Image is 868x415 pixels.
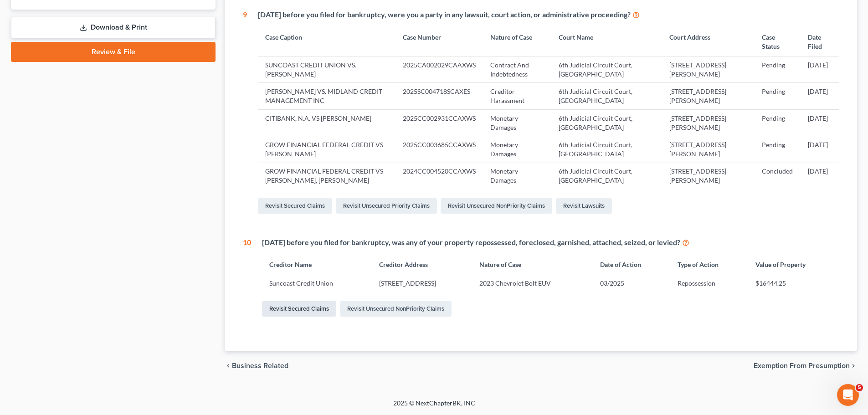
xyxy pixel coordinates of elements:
a: Revisit Unsecured Priority Claims [336,198,437,214]
th: Date of Action [593,255,671,275]
th: Case Caption [258,27,395,56]
i: chevron_right [850,362,857,369]
i: chevron_left [225,362,232,369]
td: GROW FINANCIAL FEDERAL CREDIT VS [PERSON_NAME], [PERSON_NAME] [258,163,395,189]
a: Review & File [11,42,216,62]
a: Revisit Secured Claims [262,301,336,317]
td: [STREET_ADDRESS][PERSON_NAME] [662,109,755,136]
td: 6th Judicial Circuit Court, [GEOGRAPHIC_DATA] [551,163,662,189]
td: Repossession [670,275,748,292]
td: Pending [755,56,801,83]
div: [DATE] before you filed for bankruptcy, was any of your property repossessed, foreclosed, garnish... [262,237,839,248]
td: $16444.25 [748,275,839,292]
th: Date Filed [801,27,839,56]
th: Creditor Name [262,255,372,275]
td: 2023 Chevrolet Bolt EUV [472,275,593,292]
td: Creditor Harassment [483,83,551,109]
td: [STREET_ADDRESS] [372,275,472,292]
td: [STREET_ADDRESS][PERSON_NAME] [662,83,755,109]
td: Pending [755,136,801,163]
th: Case Status [755,27,801,56]
button: Exemption from Presumption chevron_right [754,362,857,369]
td: Pending [755,109,801,136]
div: [DATE] before you filed for bankruptcy, were you a party in any lawsuit, court action, or adminis... [258,10,839,20]
td: Contract And Indebtedness [483,56,551,83]
td: [STREET_ADDRESS][PERSON_NAME] [662,136,755,163]
span: Exemption from Presumption [754,362,850,369]
td: 6th Judicial Circuit Court, [GEOGRAPHIC_DATA] [551,83,662,109]
td: [DATE] [801,83,839,109]
th: Court Name [551,27,662,56]
td: [DATE] [801,163,839,189]
td: [STREET_ADDRESS][PERSON_NAME] [662,56,755,83]
td: 2025CA002029CAAXWS [395,56,483,83]
td: 2025SC004718SCAXES [395,83,483,109]
a: Revisit Unsecured NonPriority Claims [340,301,452,317]
td: 03/2025 [593,275,671,292]
th: Type of Action [670,255,748,275]
td: CITIBANK, N.A. VS [PERSON_NAME] [258,109,395,136]
td: SUNCOAST CREDIT UNION VS. [PERSON_NAME] [258,56,395,83]
td: [PERSON_NAME] VS. MIDLAND CREDIT MANAGEMENT INC [258,83,395,109]
iframe: Intercom live chat [837,384,859,406]
a: Revisit Secured Claims [258,198,332,214]
div: 2025 © NextChapterBK, INC [175,399,694,415]
th: Court Address [662,27,755,56]
td: 6th Judicial Circuit Court, [GEOGRAPHIC_DATA] [551,136,662,163]
a: Revisit Unsecured NonPriority Claims [441,198,552,214]
a: Revisit Lawsuits [556,198,612,214]
button: chevron_left Business Related [225,362,288,369]
span: 5 [856,384,863,391]
div: 10 [243,237,251,318]
td: [DATE] [801,136,839,163]
td: 2025CC002931CCAXWS [395,109,483,136]
th: Nature of Case [472,255,593,275]
td: Monetary Damages [483,109,551,136]
th: Nature of Case [483,27,551,56]
td: [DATE] [801,109,839,136]
td: 2024CC004520CCAXWS [395,163,483,189]
th: Value of Property [748,255,839,275]
td: Concluded [755,163,801,189]
td: [STREET_ADDRESS][PERSON_NAME] [662,163,755,189]
td: Monetary Damages [483,163,551,189]
a: Download & Print [11,17,216,38]
td: Monetary Damages [483,136,551,163]
td: 6th Judicial Circuit Court, [GEOGRAPHIC_DATA] [551,109,662,136]
td: Pending [755,83,801,109]
td: GROW FINANCIAL FEDERAL CREDIT VS [PERSON_NAME] [258,136,395,163]
td: Suncoast Credit Union [262,275,372,292]
td: 6th Judicial Circuit Court, [GEOGRAPHIC_DATA] [551,56,662,83]
td: 2025CC003685CCAXWS [395,136,483,163]
td: [DATE] [801,56,839,83]
th: Creditor Address [372,255,472,275]
th: Case Number [395,27,483,56]
span: Business Related [232,362,288,369]
div: 9 [243,10,247,215]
